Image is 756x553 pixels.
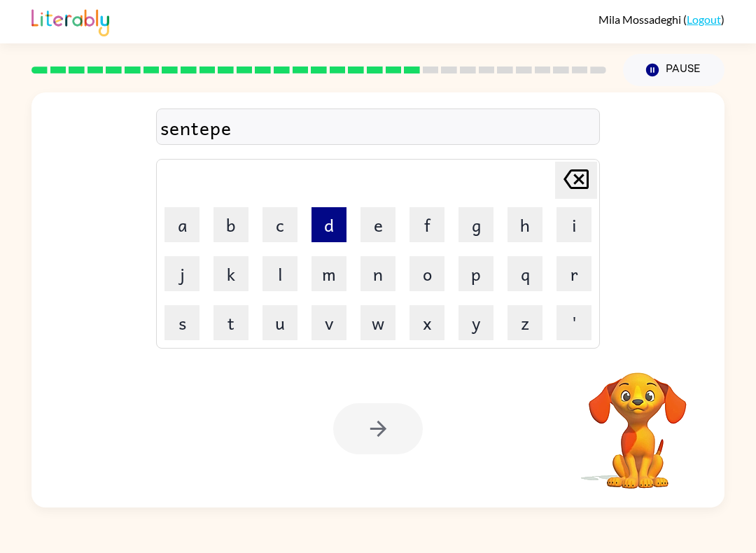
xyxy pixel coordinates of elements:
button: y [458,305,493,340]
button: t [213,305,248,340]
button: n [360,256,395,291]
button: ' [556,305,591,340]
button: Pause [623,54,724,86]
div: ( ) [598,13,724,26]
button: s [164,305,199,340]
button: h [507,207,542,242]
button: q [507,256,542,291]
button: b [213,207,248,242]
button: e [360,207,395,242]
img: Literably [31,6,109,36]
button: w [360,305,395,340]
span: Mila Mossadeghi [598,13,683,26]
video: Your browser must support playing .mp4 files to use Literably. Please try using another browser. [568,351,708,491]
a: Logout [687,13,721,26]
button: f [409,207,444,242]
button: z [507,305,542,340]
button: k [213,256,248,291]
button: v [311,305,346,340]
button: o [409,256,444,291]
div: sentepe [160,113,596,142]
button: r [556,256,591,291]
button: x [409,305,444,340]
button: a [164,207,199,242]
button: u [262,305,297,340]
button: m [311,256,346,291]
button: p [458,256,493,291]
button: i [556,207,591,242]
button: l [262,256,297,291]
button: d [311,207,346,242]
button: g [458,207,493,242]
button: j [164,256,199,291]
button: c [262,207,297,242]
